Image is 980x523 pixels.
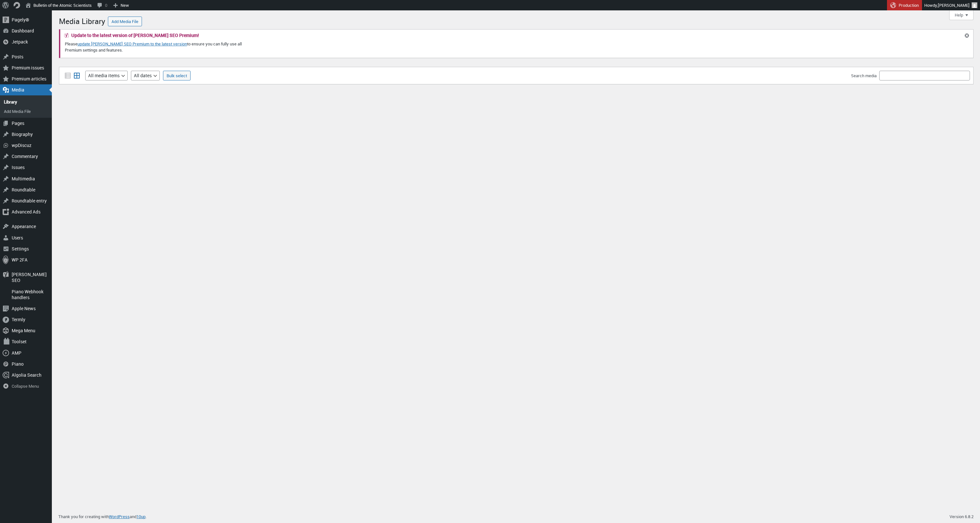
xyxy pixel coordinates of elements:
p: Version 6.8.2 [950,513,974,520]
label: Search media [851,73,877,79]
h1: Media Library [59,14,105,28]
button: Bulk select [163,71,191,80]
a: Add Media File [108,17,142,26]
a: update [PERSON_NAME] SEO Premium to the latest version [77,41,187,47]
h2: Update to the latest version of [PERSON_NAME] SEO Premium! [71,33,199,38]
button: Help [949,10,974,20]
a: 10up [136,514,146,519]
a: WordPress [109,514,130,519]
p: Please to ensure you can fully use all Premium settings and features. [64,40,260,54]
span: [PERSON_NAME] [938,2,970,8]
p: Thank you for creating with and . [58,513,146,520]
